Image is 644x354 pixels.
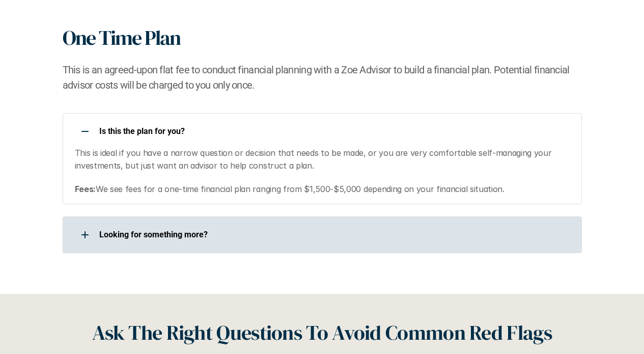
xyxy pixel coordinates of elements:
p: Is this the plan for you?​ [99,126,569,136]
p: Looking for something more?​ [99,230,569,239]
h2: Ask The Right Questions To Avoid Common Red Flags [92,317,552,348]
h2: This is an agreed-upon flat fee to conduct financial planning with a Zoe Advisor to build a finan... [63,62,582,93]
strong: Fees: [75,184,96,194]
p: This is ideal if you have a narrow question or decision that needs to be made, or you are very co... [75,147,569,173]
h1: One Time Plan [63,25,180,50]
p: We see fees for a one-time financial plan ranging from $1,500-$5,000 depending on your financial ... [75,183,569,196]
